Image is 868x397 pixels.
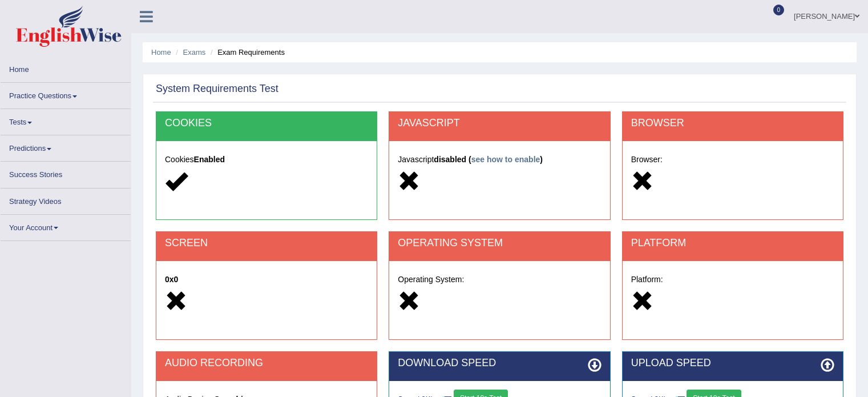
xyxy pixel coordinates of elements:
[208,47,285,58] li: Exam Requirements
[631,238,834,249] h2: PLATFORM
[1,162,131,184] a: Success Stories
[1,215,131,237] a: Your Account
[434,155,543,164] strong: disabled ( )
[1,109,131,131] a: Tests
[156,83,278,95] h2: System Requirements Test
[1,57,131,79] a: Home
[165,238,368,249] h2: SCREEN
[631,275,834,284] h5: Platform:
[398,118,601,129] h2: JAVASCRIPT
[194,155,225,164] strong: Enabled
[151,48,171,57] a: Home
[165,118,368,129] h2: COOKIES
[398,275,601,284] h5: Operating System:
[631,155,834,164] h5: Browser:
[183,48,206,57] a: Exams
[165,358,368,369] h2: AUDIO RECORDING
[471,155,540,164] a: see how to enable
[398,238,601,249] h2: OPERATING SYSTEM
[1,135,131,158] a: Predictions
[1,83,131,105] a: Practice Questions
[1,189,131,211] a: Strategy Videos
[165,275,178,284] strong: 0x0
[398,358,601,369] h2: DOWNLOAD SPEED
[631,118,834,129] h2: BROWSER
[165,155,368,164] h5: Cookies
[773,5,785,15] span: 0
[631,358,834,369] h2: UPLOAD SPEED
[398,155,601,164] h5: Javascript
